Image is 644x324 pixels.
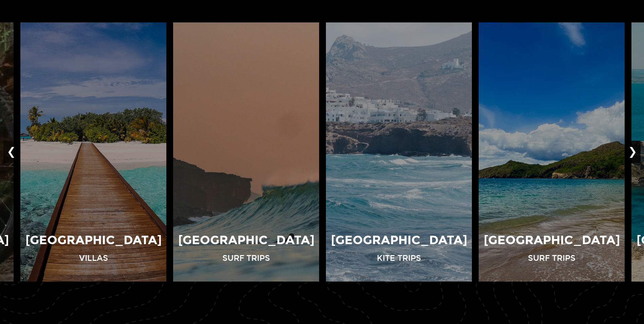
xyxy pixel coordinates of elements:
p: [GEOGRAPHIC_DATA] [178,232,314,249]
button: ❯ [625,141,641,163]
p: Surf Trips [528,252,575,264]
p: Surf Trips [222,252,270,264]
p: [GEOGRAPHIC_DATA] [331,232,467,249]
p: [GEOGRAPHIC_DATA] [484,232,620,249]
p: [GEOGRAPHIC_DATA] [25,232,162,249]
p: Villas [79,252,108,264]
button: ❮ [3,141,19,163]
p: Kite Trips [377,252,421,264]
